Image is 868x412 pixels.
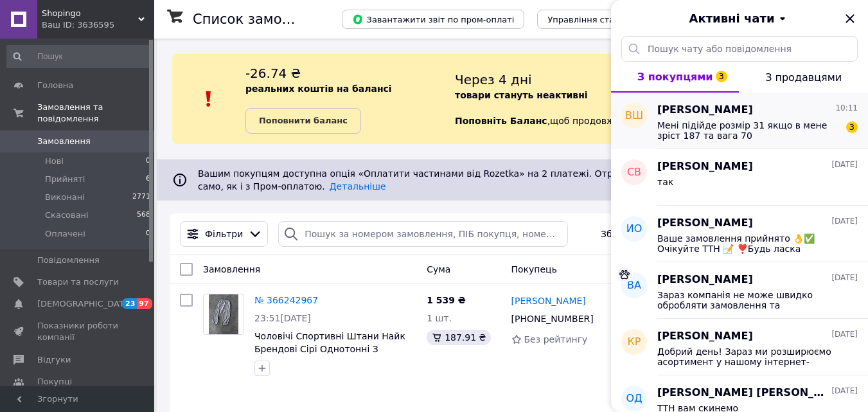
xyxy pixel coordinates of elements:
[537,10,656,29] button: Управління статусами
[601,228,695,240] span: Збережені фільтри:
[611,206,868,262] button: ИО[PERSON_NAME][DATE]Ваше замовлення прийнято 👌✅ Очікуйте ТТН 📝 ❣️Будь ласка перевірте замовлення...
[205,228,243,240] span: Фільтри
[455,64,853,134] div: , щоб продовжити отримувати замовлення
[657,273,753,287] span: [PERSON_NAME]
[611,62,739,93] button: З покупцями3
[627,165,641,180] span: СВ
[203,294,244,335] a: Фото товару
[427,330,491,345] div: 187.91 ₴
[37,320,119,343] span: Показники роботи компанії
[657,290,840,310] span: Зараз компанія не може швидко обробляти замовлення та повідомлення, оскільки за її графіком робот...
[146,174,150,185] span: 6
[831,386,858,397] span: [DATE]
[132,192,150,203] span: 2771
[842,11,858,26] button: Закрити
[511,294,586,307] a: [PERSON_NAME]
[330,181,386,192] a: Детальніше
[657,386,829,400] span: [PERSON_NAME] [PERSON_NAME]
[657,103,753,118] span: [PERSON_NAME]
[455,90,588,100] b: товари стануть неактивні
[427,313,452,323] span: 1 шт.
[509,310,596,328] div: [PHONE_NUMBER]
[427,264,450,274] span: Cума
[254,295,318,305] a: № 366242967
[209,294,239,334] img: Фото товару
[37,136,91,147] span: Замовлення
[626,391,642,406] span: од
[199,89,218,109] img: :exclamation:
[42,19,154,31] div: Ваш ID: 3636595
[254,331,405,367] a: Чоловічі Спортивні Штани Найк Брендові Сірі Однотонні З Логотипом Nike Shopingo
[37,80,73,91] span: Головна
[137,210,150,221] span: 568
[122,298,137,309] span: 23
[657,329,753,344] span: [PERSON_NAME]
[245,66,301,81] span: -26.74 ₴
[254,313,311,323] span: 23:51[DATE]
[627,278,641,293] span: ВА
[657,216,753,231] span: [PERSON_NAME]
[203,264,260,274] span: Замовлення
[342,10,524,29] button: Завантажити звіт по пром-оплаті
[647,10,832,27] button: Активні чати
[657,120,840,141] span: Мені підійде розмір 31 якщо в мене зріст 187 та вага 70
[611,319,868,375] button: КР[PERSON_NAME][DATE]Добрий день! Зараз ми розширюємо асортимент у нашому інтернет-магазині та за...
[37,102,154,125] span: Замовлення та повідомлення
[831,273,858,283] span: [DATE]
[42,8,138,19] span: Shopingo
[45,192,85,203] span: Виконані
[427,295,466,305] span: 1 539 ₴
[198,168,822,192] span: Вашим покупцям доступна опція «Оплатити частинами від Rozetka» на 2 платежі. Отримуйте нові замов...
[45,210,89,221] span: Скасовані
[657,346,840,367] span: Добрий день! Зараз ми розширюємо асортимент у нашому інтернет-магазині та зацікавлені додати Суша...
[37,376,72,388] span: Покупці
[245,84,392,94] b: реальних коштів на балансі
[547,15,646,24] span: Управління статусами
[511,264,557,274] span: Покупець
[524,334,588,345] span: Без рейтингу
[716,71,727,82] span: 3
[245,108,361,134] a: Поповнити баланс
[621,36,858,62] input: Пошук чату або повідомлення
[611,262,868,319] button: ВА[PERSON_NAME][DATE]Зараз компанія не може швидко обробляти замовлення та повідомлення, оскільки...
[657,177,673,187] span: так
[193,12,323,27] h1: Список замовлень
[831,159,858,170] span: [DATE]
[611,93,868,149] button: ВШ[PERSON_NAME]10:11Мені підійде розмір 31 якщо в мене зріст 187 та вага 703
[6,45,152,68] input: Пошук
[45,228,85,240] span: Оплачені
[831,329,858,340] span: [DATE]
[657,159,753,174] span: [PERSON_NAME]
[627,335,641,350] span: КР
[626,222,642,237] span: ИО
[637,71,713,83] span: З покупцями
[352,13,514,25] span: Завантажити звіт по пром-оплаті
[625,109,643,123] span: ВШ
[657,233,840,254] span: Ваше замовлення прийнято 👌✅ Очікуйте ТТН 📝 ❣️Будь ласка перевірте замовлення у поштовому відділен...
[137,298,152,309] span: 97
[45,156,64,167] span: Нові
[611,149,868,206] button: СВ[PERSON_NAME][DATE]так
[689,10,774,27] span: Активні чати
[37,354,71,366] span: Відгуки
[278,221,568,247] input: Пошук за номером замовлення, ПІБ покупця, номером телефону, Email, номером накладної
[455,72,532,87] span: Через 4 дні
[45,174,85,185] span: Прийняті
[739,62,868,93] button: З продавцями
[831,216,858,227] span: [DATE]
[765,71,842,84] span: З продавцями
[835,103,858,114] span: 10:11
[37,298,132,310] span: [DEMOGRAPHIC_DATA]
[259,116,348,125] b: Поповнити баланс
[37,276,119,288] span: Товари та послуги
[146,156,150,167] span: 0
[846,121,858,133] span: 3
[455,116,547,126] b: Поповніть Баланс
[37,255,100,266] span: Повідомлення
[146,228,150,240] span: 0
